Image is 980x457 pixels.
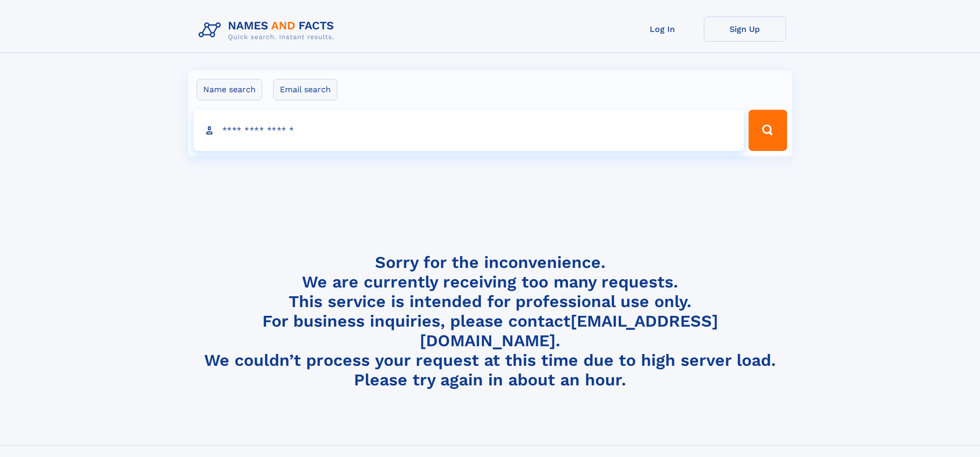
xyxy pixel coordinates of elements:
[194,252,786,390] h4: Sorry for the inconvenience. We are currently receiving too many requests. This service is intend...
[749,110,787,151] button: Search Button
[420,311,718,350] a: [EMAIL_ADDRESS][DOMAIN_NAME]
[193,110,744,151] input: search input
[704,16,786,42] a: Sign Up
[621,16,704,42] a: Log In
[273,79,337,100] label: Email search
[197,79,262,100] label: Name search
[194,16,343,44] img: Logo Names and Facts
